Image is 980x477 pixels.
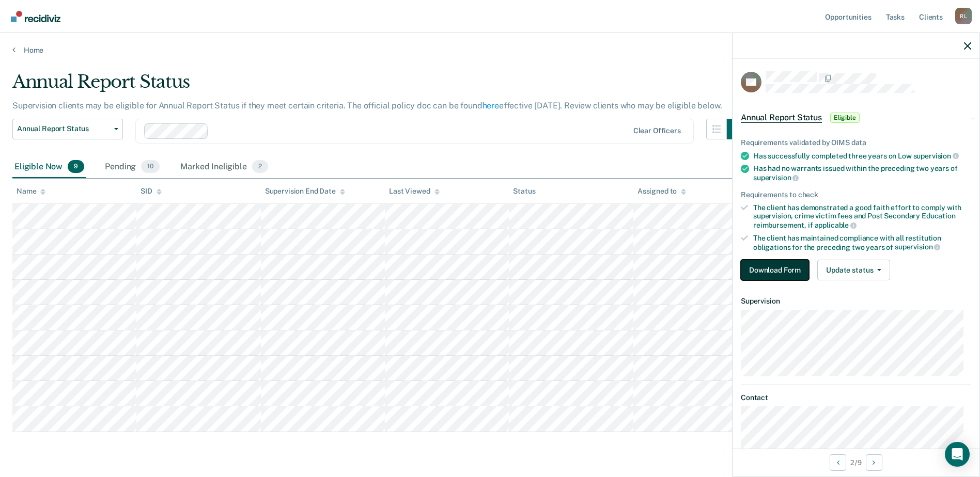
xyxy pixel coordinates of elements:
button: Update status [817,260,890,280]
div: Pending [103,156,162,179]
a: Home [12,45,968,55]
button: Next Opportunity [866,454,882,471]
div: Annual Report Status [12,71,748,101]
span: supervision [895,243,940,251]
span: supervision [753,173,799,182]
span: applicable [815,221,857,229]
div: Assigned to [637,187,686,196]
div: Last Viewed [389,187,439,196]
div: 2 / 9 [733,449,979,476]
div: Requirements to check [741,190,971,199]
p: Supervision clients may be eligible for Annual Report Status if they meet certain criteria. The o... [12,101,722,110]
span: 9 [68,160,84,173]
dt: Supervision [741,297,971,306]
div: Open Intercom Messenger [945,442,970,467]
button: Profile dropdown button [955,8,972,24]
div: Supervision End Date [265,187,345,196]
img: Recidiviz [11,11,60,22]
div: Clear officers [633,126,681,135]
span: 10 [141,160,160,173]
a: here [483,101,499,110]
button: Previous Opportunity [830,454,846,471]
div: Marked Ineligible [178,156,270,179]
div: Annual Report StatusEligible [733,101,979,134]
div: R L [955,8,972,24]
div: Requirements validated by OIMS data [741,138,971,147]
div: Status [513,187,535,196]
div: SID [141,187,162,196]
div: Has had no warrants issued within the preceding two years of [753,164,971,182]
div: Name [17,187,45,196]
span: supervision [913,152,959,160]
div: Has successfully completed three years on Low [753,151,971,161]
span: Annual Report Status [17,124,110,133]
span: Eligible [830,113,860,123]
span: 2 [252,160,268,173]
div: Eligible Now [12,156,86,179]
button: Download Form [741,260,809,280]
a: Navigate to form link [741,260,813,280]
span: Annual Report Status [741,113,822,123]
div: The client has maintained compliance with all restitution obligations for the preceding two years of [753,234,971,251]
div: The client has demonstrated a good faith effort to comply with supervision, crime victim fees and... [753,203,971,230]
dt: Contact [741,393,971,402]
